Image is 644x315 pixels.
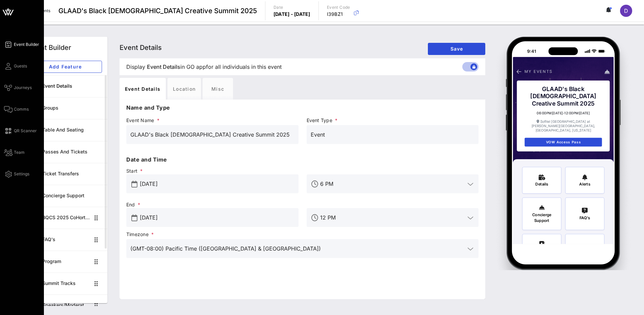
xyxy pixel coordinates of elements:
p: [DATE] - [DATE] [274,11,310,18]
span: Start [126,168,299,174]
a: FAQ's [23,229,107,251]
span: Event Type [307,117,479,124]
span: Timezone [126,231,479,238]
span: Team [14,149,25,155]
div: FAQ's [42,237,90,242]
div: Event Details [42,83,102,89]
button: Save [428,43,485,55]
span: D [624,7,628,14]
div: Concierge Support [42,193,102,199]
span: End [126,201,299,208]
div: Speakers/Moderators [42,303,90,308]
div: Summit Tracks [42,281,90,286]
a: Event Details [23,75,107,97]
span: Journeys [14,85,32,91]
a: Settings [4,170,29,178]
a: Journeys [4,84,32,92]
a: Summit Tracks [23,273,107,294]
a: QR Scanner [4,127,37,135]
input: Start Date [140,178,294,189]
a: Passes and Tickets [23,141,107,163]
p: Date and Time [126,155,479,164]
div: D [620,5,632,17]
a: Comms [4,105,29,113]
span: QR Scanner [14,128,37,134]
div: Table and Seating [42,127,102,133]
a: Table and Seating [23,119,107,141]
span: Guests [14,63,27,69]
span: Settings [14,171,29,177]
div: Passes and Tickets [42,149,102,155]
span: Display in GO app [126,63,282,71]
input: Event Type [311,129,475,140]
div: Groups [42,105,102,111]
div: Location [168,78,201,99]
input: End Time [320,212,465,223]
span: Event Name [126,117,299,124]
p: Event Code [327,4,350,11]
a: Team [4,148,25,156]
input: End Date [140,212,294,223]
a: BQCS 2025 CoHort Guestbook [23,207,107,229]
div: Ticket Transfers [42,171,102,177]
span: Save [433,46,480,52]
div: Program [42,259,90,264]
button: prepend icon [131,214,137,221]
button: prepend icon [131,181,137,188]
input: Event Name [130,129,294,140]
a: Program [23,251,107,273]
p: Date [274,4,310,11]
span: GLAAD's Black [DEMOGRAPHIC_DATA] Creative Summit 2025 [58,6,257,16]
div: Event Builder [28,42,71,53]
button: Add Feature [28,61,102,73]
span: Event Details [120,44,162,52]
span: Add Feature [34,64,96,69]
a: Event Builder [4,40,39,49]
span: Event Details [147,63,180,71]
div: Event Details [120,78,166,99]
a: Concierge Support [23,185,107,207]
div: BQCS 2025 CoHort Guestbook [42,215,90,221]
p: I39BZ1 [327,11,350,18]
span: for all individuals in this event [206,63,282,71]
span: Event Builder [14,41,39,48]
a: Guests [4,62,27,70]
div: Misc [203,78,233,99]
input: Start Time [320,178,465,189]
a: Groups [23,97,107,119]
span: Comms [14,106,29,112]
input: Timezone [130,243,465,254]
p: Name and Type [126,104,479,112]
a: Ticket Transfers [23,163,107,185]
